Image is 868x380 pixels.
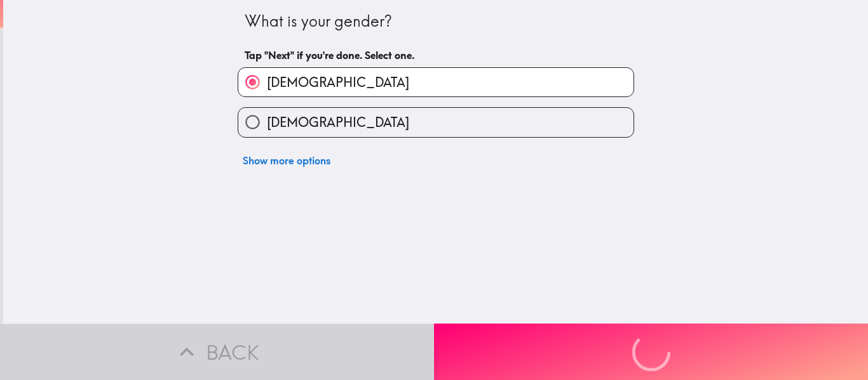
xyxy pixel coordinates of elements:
span: [DEMOGRAPHIC_DATA] [267,114,409,131]
button: [DEMOGRAPHIC_DATA] [238,108,634,136]
h6: Tap "Next" if you're done. Select one. [245,48,627,62]
button: [DEMOGRAPHIC_DATA] [238,68,634,96]
div: What is your gender? [245,11,627,32]
button: Show more options [238,148,336,173]
span: [DEMOGRAPHIC_DATA] [267,74,409,91]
